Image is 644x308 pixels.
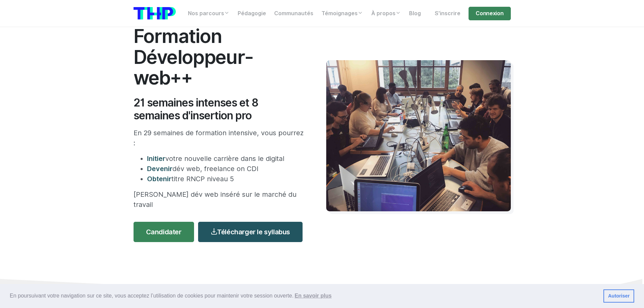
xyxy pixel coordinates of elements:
[367,7,405,20] a: À propos
[147,175,171,183] span: Obtenir
[134,222,194,242] a: Candidater
[326,60,511,211] img: Travail
[134,128,306,148] p: En 29 semaines de formation intensive, vous pourrez :
[147,155,165,163] span: Initier
[134,26,306,88] h1: Formation Développeur-web++
[293,291,333,301] a: learn more about cookies
[147,174,306,184] li: titre RNCP niveau 5
[469,7,510,20] a: Connexion
[147,164,306,174] li: dév web, freelance on CDI
[603,289,634,303] a: dismiss cookie message
[405,7,425,20] a: Blog
[317,7,367,20] a: Témoignages
[134,7,176,20] img: logo
[147,165,172,173] span: Devenir
[134,96,306,122] h2: 21 semaines intenses et 8 semaines d'insertion pro
[147,153,306,164] li: votre nouvelle carrière dans le digital
[270,7,317,20] a: Communautés
[198,222,303,242] a: Télécharger le syllabus
[234,7,270,20] a: Pédagogie
[431,7,464,20] a: S'inscrire
[134,189,306,210] p: [PERSON_NAME] dév web inséré sur le marché du travail
[10,291,598,301] span: En poursuivant votre navigation sur ce site, vous acceptez l’utilisation de cookies pour mainteni...
[184,7,234,20] a: Nos parcours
